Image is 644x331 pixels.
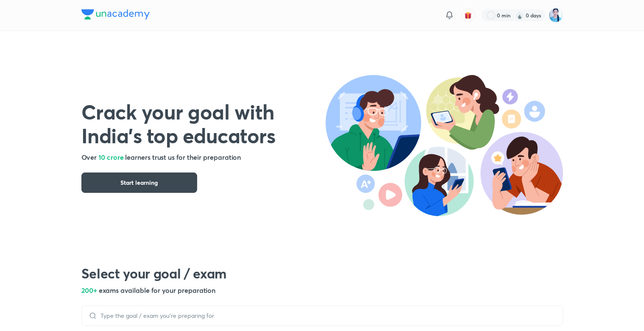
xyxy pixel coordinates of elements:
input: Type the goal / exam you’re preparing for [97,312,556,319]
h5: 200+ [81,285,563,295]
img: avatar [464,11,472,19]
img: Isha Goyal [549,8,563,22]
h5: Over learners trust us for their preparation [81,152,326,162]
span: 10 crore [98,153,123,161]
button: Start learning [81,172,197,193]
button: avatar [461,8,475,22]
h1: Crack your goal with India’s top educators [81,100,326,147]
a: Company Logo [81,9,150,22]
img: streak [516,11,524,19]
img: Company Logo [81,9,150,19]
h2: Select your goal / exam [81,265,563,282]
span: Start learning [120,178,158,187]
span: exams available for your preparation [99,286,215,295]
img: header [326,75,563,216]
